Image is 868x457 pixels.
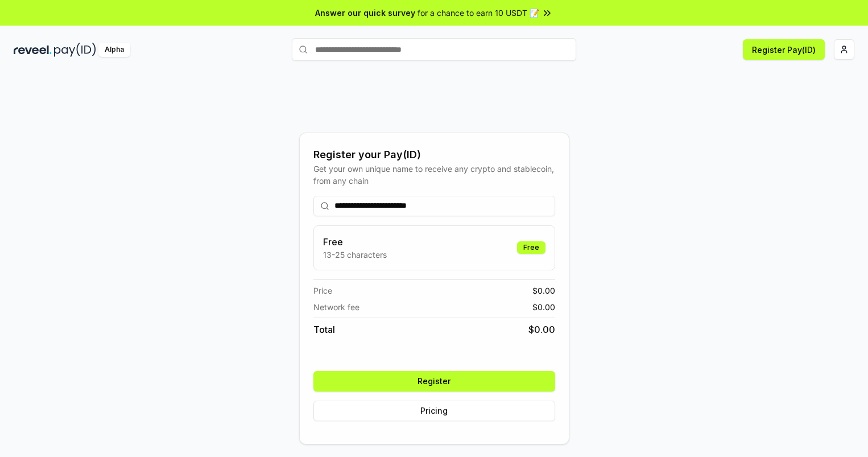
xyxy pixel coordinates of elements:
[313,301,359,313] span: Network fee
[315,7,415,19] span: Answer our quick survey
[313,147,555,163] div: Register your Pay(ID)
[14,43,52,57] img: reveel_dark
[418,7,539,19] span: for a chance to earn 10 USDT 📝
[532,285,555,297] span: $ 0.00
[323,235,387,249] h3: Free
[517,241,545,254] div: Free
[313,323,335,336] span: Total
[98,43,130,57] div: Alpha
[313,285,332,297] span: Price
[532,301,555,313] span: $ 0.00
[743,39,825,60] button: Register Pay(ID)
[313,401,555,421] button: Pricing
[528,323,555,336] span: $ 0.00
[313,371,555,392] button: Register
[54,43,96,57] img: pay_id
[313,163,555,187] div: Get your own unique name to receive any crypto and stablecoin, from any chain
[323,249,387,261] p: 13-25 characters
